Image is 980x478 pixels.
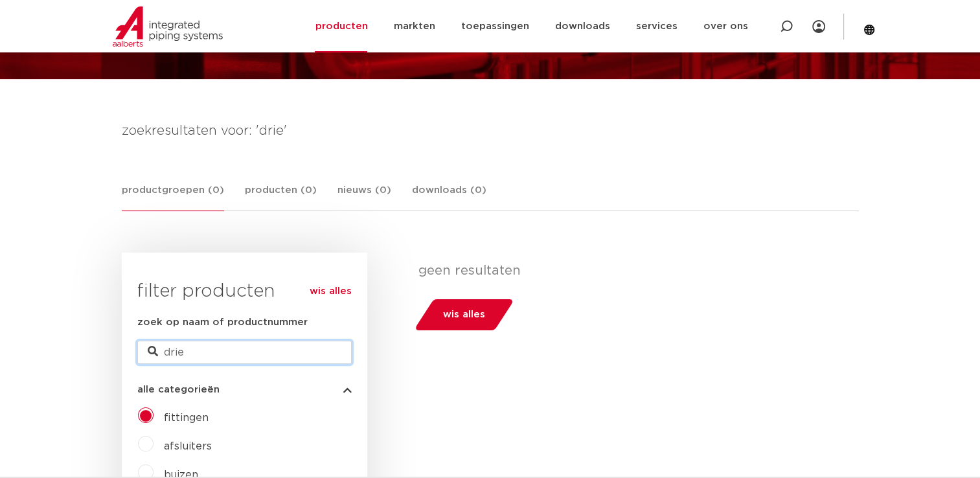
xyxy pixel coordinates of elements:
span: alle categorieën [137,385,220,394]
a: productgroepen (0) [122,183,224,211]
label: zoek op naam of productnummer [137,315,308,330]
a: fittingen [164,413,209,423]
a: producten (0) [245,183,317,211]
h4: zoekresultaten voor: 'drie' [122,120,859,141]
a: afsluiters [164,441,212,451]
button: alle categorieën [137,385,352,394]
h3: filter producten [137,279,352,304]
a: nieuws (0) [337,183,391,211]
p: geen resultaten [418,263,849,279]
input: zoeken [137,341,352,364]
a: wis alles [310,284,352,299]
span: wis alles [443,304,485,325]
a: downloads (0) [412,183,486,211]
